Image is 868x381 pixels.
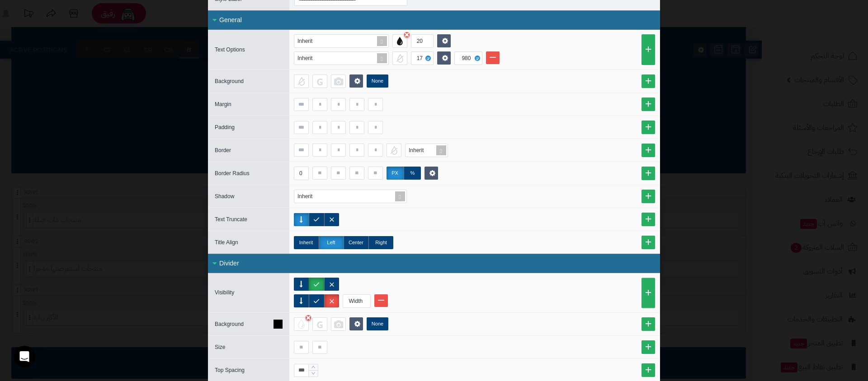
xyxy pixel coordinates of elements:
div: 0 [299,167,302,180]
label: % [404,167,421,180]
label: None [367,317,388,330]
span: Size [215,344,225,350]
span: Margin [215,101,231,107]
div: Divider [208,254,660,273]
span: Text Options [215,46,245,53]
span: Border [215,147,231,153]
label: Center [344,236,368,249]
div: 20 [417,35,426,47]
div: 980 [458,52,477,65]
label: px [387,167,404,180]
div: General [208,10,660,30]
div: Inherit [297,52,321,65]
span: Decrease Value [309,370,318,376]
span: Top Spacing [215,367,245,373]
span: Text Truncate [215,216,247,223]
div: Inherit [297,35,321,47]
span: Background [215,321,244,327]
span: Background [215,78,244,84]
div: Inherit [297,190,321,203]
label: Right [368,236,393,249]
span: Padding [215,124,235,130]
span: Inherit [409,147,424,153]
div: 17 [417,52,426,65]
span: Border Radius [215,170,250,177]
span: Title Align [215,239,238,246]
div: Open Intercom Messenger [14,346,35,367]
span: Visibility [215,289,234,296]
label: Inherit [294,236,319,249]
label: None [367,74,388,88]
span: Increase Value [309,364,318,371]
div: Width [343,295,368,307]
span: Shadow [215,193,234,200]
label: Left [319,236,344,249]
